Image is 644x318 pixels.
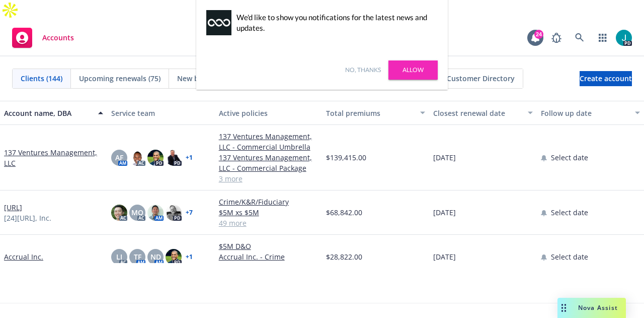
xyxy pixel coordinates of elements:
[433,251,456,262] span: [DATE]
[433,152,456,163] span: [DATE]
[326,207,362,218] span: $68,842.00
[166,150,182,166] img: photo
[219,251,318,262] a: Accrual Inc. - Crime
[219,131,318,152] a: 137 Ventures Management, LLC - Commercial Umbrella
[129,150,145,166] img: photo
[111,205,127,221] img: photo
[578,303,618,312] span: Nova Assist
[215,101,322,125] button: Active policies
[388,60,438,80] a: Allow
[219,173,318,184] a: 3 more
[219,152,318,173] a: 137 Ventures Management, LLC - Commercial Package
[326,251,362,262] span: $28,822.00
[537,101,644,125] button: Follow up date
[79,73,160,84] span: Upcoming renewals (75)
[21,73,62,84] span: Clients (144)
[4,213,51,223] span: [24][URL], Inc.
[447,73,515,84] span: Customer Directory
[580,69,632,88] span: Create account
[131,207,143,218] span: MQ
[219,108,318,118] div: Active policies
[177,73,242,84] span: New businesses (7)
[219,207,318,218] a: $5M xs $5M
[557,298,570,318] div: Drag to move
[166,249,182,265] img: photo
[4,202,22,213] a: [URL]
[534,30,543,39] div: 24
[551,207,588,218] span: Select date
[186,210,193,216] a: + 7
[541,108,629,118] div: Follow up date
[433,108,521,118] div: Closest renewal date
[322,101,429,125] button: Total premiums
[551,251,588,262] span: Select date
[115,152,123,163] span: AF
[150,251,161,262] span: ND
[219,218,318,228] a: 49 more
[116,251,122,262] span: LI
[42,34,74,42] span: Accounts
[570,28,590,48] a: Search
[4,251,43,262] a: Accrual Inc.
[8,24,78,52] a: Accounts
[4,108,92,118] div: Account name, DBA
[326,108,414,118] div: Total premiums
[433,207,456,218] span: [DATE]
[616,30,632,46] img: photo
[429,101,536,125] button: Closest renewal date
[134,251,141,262] span: TF
[166,205,182,221] img: photo
[345,66,381,75] a: No, thanks
[546,28,567,48] a: Report a Bug
[557,298,626,318] button: Nova Assist
[111,108,210,118] div: Service team
[147,205,164,221] img: photo
[4,147,103,168] a: 137 Ventures Management, LLC
[219,241,318,251] a: $5M D&O
[219,197,318,207] a: Crime/K&R/Fiduciary
[551,152,588,163] span: Select date
[147,150,164,166] img: photo
[326,152,366,163] span: $139,415.00
[186,155,193,161] a: + 1
[107,101,214,125] button: Service team
[580,71,632,86] a: Create account
[593,28,613,48] a: Switch app
[186,254,193,260] a: + 1
[219,262,318,273] a: 2 more
[236,12,433,33] div: We'd like to show you notifications for the latest news and updates.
